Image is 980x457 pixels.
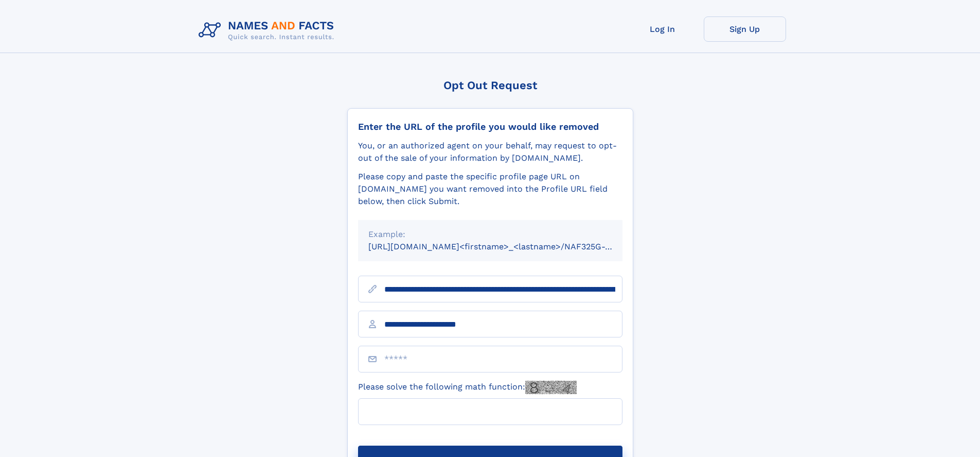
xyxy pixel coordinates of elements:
[358,121,622,132] div: Enter the URL of the profile you would like removed
[347,79,633,92] div: Opt Out Request
[704,16,786,42] a: Sign Up
[368,242,642,251] small: [URL][DOMAIN_NAME]<firstname>_<lastname>/NAF325G-xxxxxxxx
[621,16,704,42] a: Log In
[358,171,622,208] div: Please copy and paste the specific profile page URL on [DOMAIN_NAME] you want removed into the Pr...
[194,16,343,44] img: Logo Names and Facts
[358,140,622,164] div: You, or an authorized agent on your behalf, may request to opt-out of the sale of your informatio...
[368,228,612,241] div: Example:
[358,381,577,394] label: Please solve the following math function:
